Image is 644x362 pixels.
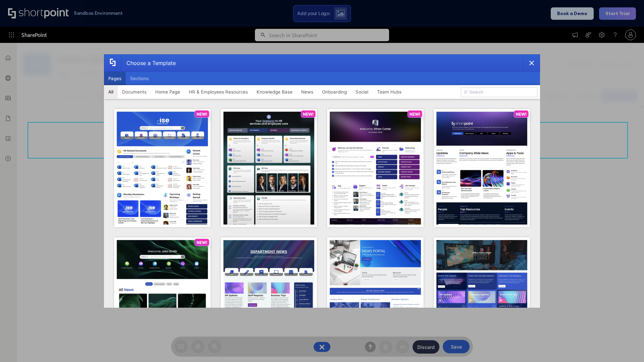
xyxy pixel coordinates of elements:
[373,85,406,99] button: Team Hubs
[461,87,537,97] input: Search
[104,72,126,85] button: Pages
[351,85,373,99] button: Social
[104,54,540,308] div: template selector
[516,112,527,117] p: NEW!
[410,112,420,117] p: NEW!
[118,85,151,99] button: Documents
[197,112,207,117] p: NEW!
[121,55,176,71] div: Choose a Template
[184,85,252,99] button: HR & Employees Resources
[297,85,318,99] button: News
[126,72,153,85] button: Sections
[303,112,314,117] p: NEW!
[318,85,351,99] button: Onboarding
[252,85,297,99] button: Knowledge Base
[197,240,207,245] p: NEW!
[610,330,644,362] iframe: Chat Widget
[104,85,118,99] button: All
[151,85,184,99] button: Home Page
